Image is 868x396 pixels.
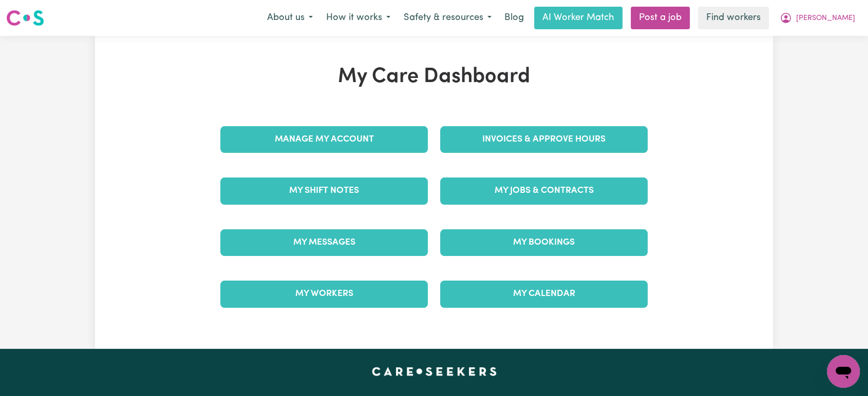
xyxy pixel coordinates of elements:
a: Careseekers home page [372,367,497,375]
button: My Account [773,7,862,29]
button: About us [260,7,319,29]
a: My Messages [220,229,428,256]
a: My Bookings [440,229,648,256]
a: My Jobs & Contracts [440,177,648,204]
img: Careseekers logo [6,9,44,27]
a: My Calendar [440,281,648,307]
a: Post a job [631,7,690,29]
iframe: Button to launch messaging window [827,355,860,388]
a: Invoices & Approve Hours [440,126,648,153]
a: AI Worker Match [534,7,622,29]
a: My Shift Notes [220,177,428,204]
a: Blog [498,7,530,29]
h1: My Care Dashboard [214,65,654,89]
a: Find workers [698,7,769,29]
a: Manage My Account [220,126,428,153]
span: [PERSON_NAME] [796,13,855,24]
a: My Workers [220,281,428,307]
a: Careseekers logo [6,6,44,30]
button: Safety & resources [397,7,498,29]
button: How it works [319,7,397,29]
